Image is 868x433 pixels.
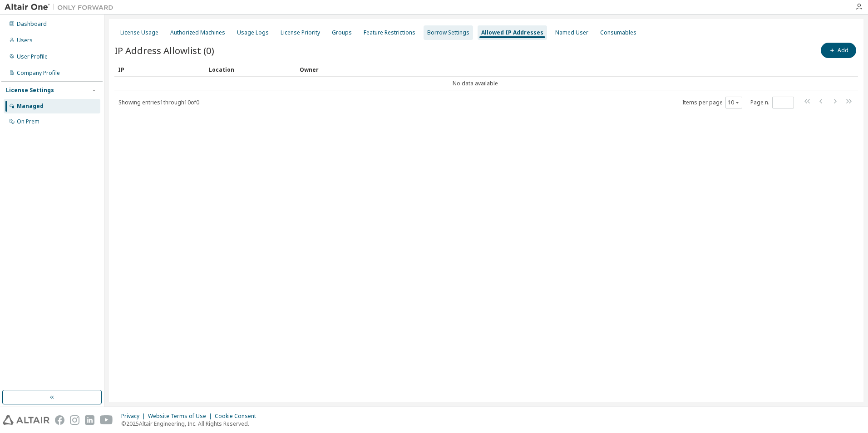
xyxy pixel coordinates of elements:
div: Allowed IP Addresses [481,29,543,36]
img: youtube.svg [100,415,113,425]
div: Authorized Machines [170,29,225,36]
div: Feature Restrictions [364,29,415,36]
div: Groups [332,29,352,36]
button: 10 [728,99,740,106]
span: Page n. [750,97,794,108]
div: Usage Logs [237,29,269,36]
div: IP [118,62,202,77]
div: Company Profile [17,69,60,77]
img: facebook.svg [55,415,64,425]
div: User Profile [17,53,48,60]
div: License Priority [281,29,320,36]
div: Privacy [121,413,148,420]
div: Cookie Consent [215,413,261,420]
td: No data available [114,77,836,90]
div: License Settings [6,87,54,94]
span: Items per page [682,97,742,108]
div: License Usage [120,29,158,36]
div: Users [17,37,33,44]
div: On Prem [17,118,39,125]
div: Borrow Settings [427,29,469,36]
img: altair_logo.svg [3,415,49,425]
div: Named User [555,29,588,36]
div: Consumables [600,29,636,36]
span: Showing entries 1 through 10 of 0 [118,98,199,106]
p: © 2025 Altair Engineering, Inc. All Rights Reserved. [121,420,261,428]
div: Website Terms of Use [148,413,215,420]
div: Location [209,62,292,77]
img: Altair One [5,3,118,12]
div: Owner [300,62,833,77]
img: linkedin.svg [85,415,94,425]
button: Add [821,43,856,58]
img: instagram.svg [70,415,79,425]
span: IP Address Allowlist (0) [114,44,214,57]
div: Managed [17,103,44,110]
div: Dashboard [17,20,47,28]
